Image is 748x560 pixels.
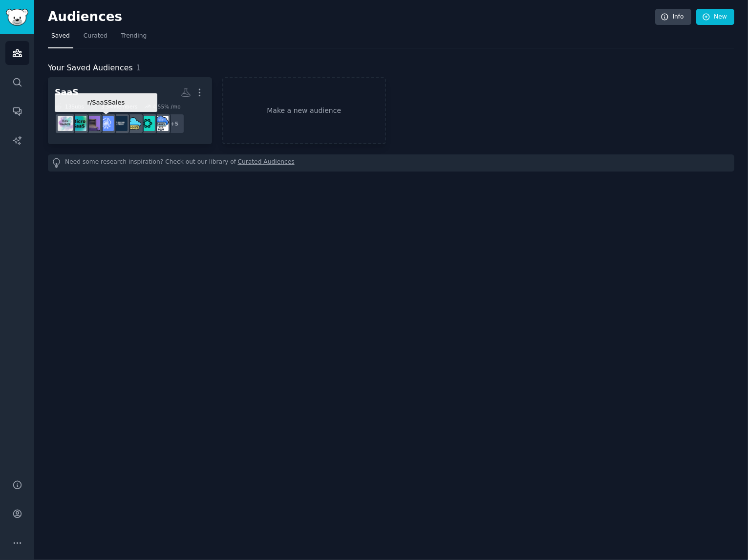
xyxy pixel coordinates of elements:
span: 1 [136,63,141,72]
div: 13 Sub s [55,103,84,110]
a: Make a new audience [222,77,386,144]
img: SaaSSales [99,116,114,131]
img: vibecoding [85,116,100,131]
a: Curated Audiences [238,158,295,168]
div: 4.55 % /mo [153,103,181,110]
div: + 5 [164,113,185,134]
div: Need some research inspiration? Check out our library of [48,154,734,172]
img: micro_saas [126,116,141,131]
a: Saved [48,28,73,48]
a: Info [655,9,691,25]
span: Saved [51,32,70,41]
a: SaaS13Subs3.5MMembers4.55% /mor/SaaSSales+5SaaSSolopreneursSaaSAImicro_saasbuildinpublicSaaSSales... [48,77,212,144]
img: buildinpublic [112,116,128,131]
img: SaaSSolopreneurs [153,116,169,131]
a: Trending [118,28,150,48]
img: GummySearch logo [6,9,28,26]
img: microsaas [71,116,86,131]
img: indiehackers [58,116,73,131]
span: Curated [84,32,107,41]
span: Your Saved Audiences [48,62,133,74]
img: SaaSAI [140,116,155,131]
div: SaaS [55,86,79,99]
h2: Audiences [48,9,655,25]
a: New [696,9,734,25]
span: Trending [121,32,147,41]
div: 3.5M Members [91,103,137,110]
a: Curated [80,28,111,48]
